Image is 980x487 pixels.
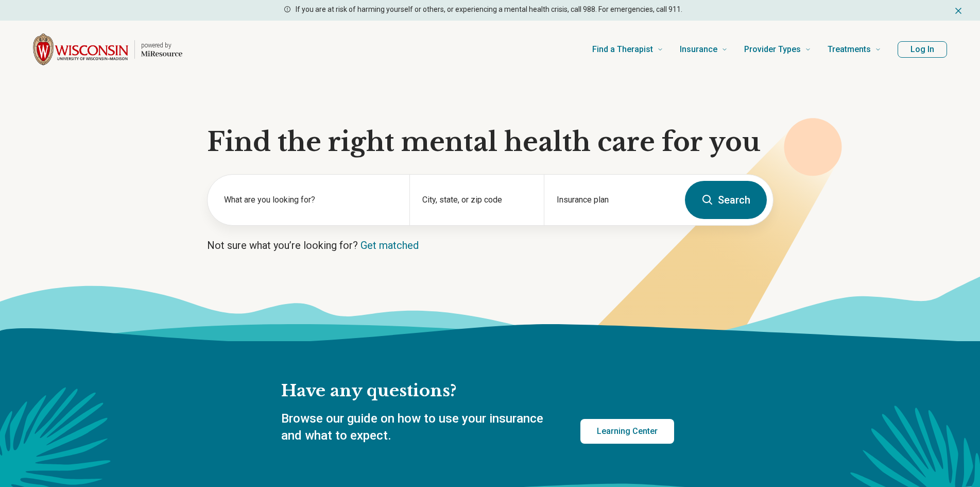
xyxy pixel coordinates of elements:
span: Find a Therapist [592,42,653,57]
p: Browse our guide on how to use your insurance and what to expect. [281,410,556,445]
p: If you are at risk of harming yourself or others, or experiencing a mental health crisis, call 98... [296,4,682,15]
label: What are you looking for? [224,194,397,206]
a: Insurance [680,29,728,70]
a: Home page [33,33,182,66]
p: Not sure what you’re looking for? [207,238,773,253]
a: Get matched [360,239,419,251]
span: Insurance [680,42,717,57]
button: Search [685,181,767,219]
a: Provider Types [744,29,811,70]
a: Find a Therapist [592,29,663,70]
h1: Find the right mental health care for you [207,127,773,158]
span: Treatments [828,42,871,57]
button: Dismiss [953,4,964,16]
p: powered by [141,41,182,49]
button: Log In [898,41,947,58]
span: Provider Types [744,42,801,57]
a: Treatments [828,29,881,70]
h2: Have any questions? [281,380,674,402]
a: Learning Center [580,419,674,444]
